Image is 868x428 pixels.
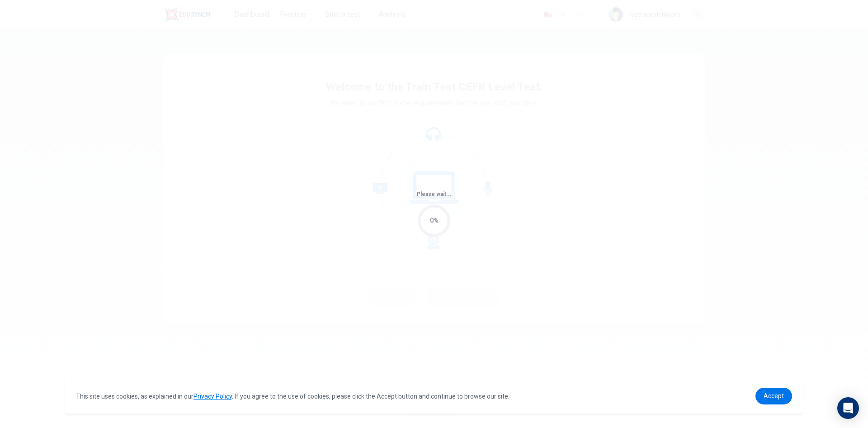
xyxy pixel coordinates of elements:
[764,392,784,399] span: Accept
[65,379,803,414] div: cookieconsent
[76,393,509,400] span: This site uses cookies, as explained in our . If you agree to the use of cookies, please click th...
[417,191,452,197] span: Please wait...
[837,397,859,419] div: Open Intercom Messenger
[193,393,232,400] a: Privacy Policy
[430,215,439,226] div: 0%
[755,388,792,404] a: dismiss cookie message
